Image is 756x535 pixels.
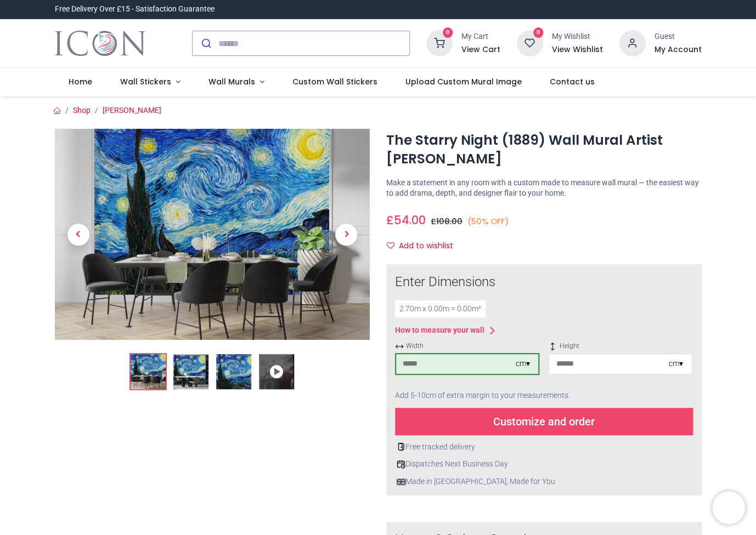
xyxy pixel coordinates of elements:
a: 0 [517,38,543,47]
span: £ [386,212,426,228]
small: (50% OFF) [467,216,509,227]
span: 54.00 [394,212,426,228]
a: View Cart [461,44,500,55]
span: Width [395,342,539,351]
sup: 0 [533,27,544,38]
div: Free tracked delivery [395,442,693,453]
div: cm ▾ [669,358,683,369]
button: Add to wishlistAdd to wishlist [386,237,462,255]
iframe: Customer reviews powered by Trustpilot [471,4,702,15]
span: £ [431,216,462,227]
i: Add to wishlist [387,242,394,249]
a: Shop [73,106,91,115]
img: The Starry Night (1889) Wall Mural Artist Vincent Van Gogh [55,129,370,340]
iframe: Brevo live chat [712,491,745,524]
a: Logo of Icon Wall Stickers [55,28,145,59]
div: My Wishlist [552,31,603,42]
div: Add 5-10cm of extra margin to your measurements. [395,384,693,408]
img: The Starry Night (1889) Wall Mural Artist Vincent Van Gogh [131,354,166,389]
div: Made in [GEOGRAPHIC_DATA], Made for You [395,476,693,487]
span: Contact us [550,76,595,87]
span: 108.00 [436,216,462,227]
a: View Wishlist [552,44,603,55]
div: Free Delivery Over £15 - Satisfaction Guarantee [55,4,215,15]
a: 0 [426,38,453,47]
div: Dispatches Next Business Day [395,459,693,470]
a: [PERSON_NAME] [103,106,161,115]
span: Previous [67,224,89,246]
a: Wall Stickers [106,68,195,96]
span: Wall Murals [208,76,255,87]
div: cm ▾ [515,358,529,369]
div: Enter Dimensions [395,273,693,292]
img: uk [397,477,405,486]
div: Guest [655,31,702,42]
sup: 0 [443,27,453,38]
img: WS-68618-02 [173,354,208,389]
div: How to measure your wall [395,325,484,336]
img: Icon Wall Stickers [55,28,145,59]
span: Home [69,76,92,87]
div: Customize and order [395,408,693,435]
span: Upload Custom Mural Image [405,76,522,87]
span: Wall Stickers [120,76,171,87]
button: Submit [193,31,218,55]
img: WS-68618-03 [216,354,251,389]
a: Next [323,161,370,308]
p: Make a statement in any room with a custom made to measure wall mural — the easiest way to add dr... [386,178,702,199]
a: My Account [655,44,702,55]
a: Wall Murals [194,68,278,96]
span: Next [335,224,357,246]
span: Custom Wall Stickers [292,76,377,87]
a: Previous [55,161,102,308]
div: My Cart [461,31,500,42]
h1: The Starry Night (1889) Wall Mural Artist [PERSON_NAME] [386,131,702,169]
div: 2.70 m x 0.00 m = 0.00 m² [395,300,486,318]
span: Height [548,342,692,351]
